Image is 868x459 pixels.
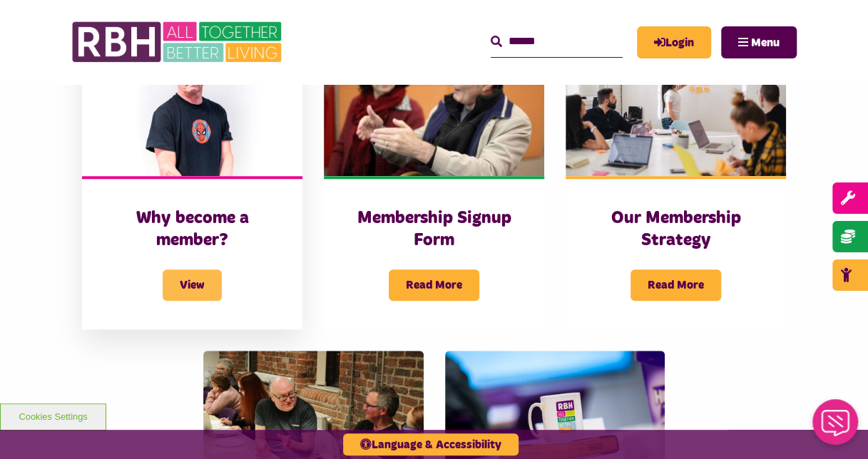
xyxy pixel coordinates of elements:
[352,207,516,252] h3: Membership Signup Form
[324,38,544,176] img: Gary Hilary
[637,26,711,58] a: MyRBH
[343,433,519,455] button: Language & Accessibility
[82,38,302,329] a: Why become a member? View
[804,395,868,459] iframe: Netcall Web Assistant for live chat
[71,14,285,70] img: RBH
[630,269,721,301] span: Read More
[594,207,757,252] h3: Our Membership Strategy
[324,38,544,329] a: Membership Signup Form Read More
[566,38,786,329] a: Our Membership Strategy Read More
[751,37,780,48] span: Menu
[82,38,302,176] img: Butterworth, Andy (1)
[566,38,786,176] img: You X Ventures Oalh2mojuuk Unsplash
[163,269,222,301] span: View
[491,26,623,57] input: Search
[389,269,479,301] span: Read More
[111,207,274,252] h3: Why become a member?
[721,26,797,58] button: Navigation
